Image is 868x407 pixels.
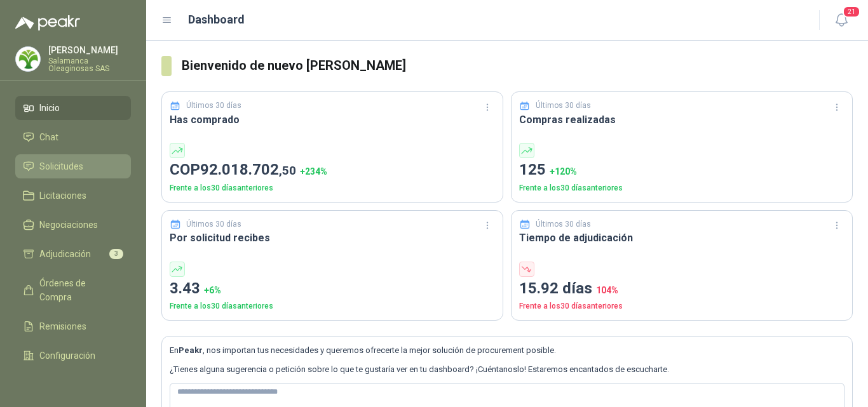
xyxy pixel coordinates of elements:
[204,285,221,295] span: + 6 %
[39,276,119,304] span: Órdenes de Compra
[16,47,40,71] img: Company Logo
[170,230,495,246] h3: Por solicitud recibes
[15,154,131,178] a: Solicitudes
[170,158,495,182] p: COP
[830,9,853,32] button: 21
[39,159,83,173] span: Solicitudes
[200,161,296,178] span: 92.018.702
[170,112,495,128] h3: Has comprado
[15,96,131,120] a: Inicio
[15,314,131,338] a: Remisiones
[596,285,618,295] span: 104 %
[536,100,591,112] p: Últimos 30 días
[170,182,495,194] p: Frente a los 30 días anteriores
[39,349,95,363] span: Configuración
[170,277,495,301] p: 3.43
[188,11,245,29] h1: Dashboard
[15,15,80,30] img: Logo peakr
[15,373,131,397] a: Manuales y ayuda
[39,101,60,115] span: Inicio
[170,300,495,312] p: Frente a los 30 días anteriores
[15,183,131,208] a: Licitaciones
[300,166,327,177] span: + 234 %
[15,344,131,368] a: Configuración
[39,189,86,203] span: Licitaciones
[39,319,86,333] span: Remisiones
[186,100,241,112] p: Últimos 30 días
[15,213,131,237] a: Negociaciones
[519,277,844,301] p: 15.92 días
[48,46,131,55] p: [PERSON_NAME]
[39,218,98,232] span: Negociaciones
[170,363,844,376] p: ¿Tienes alguna sugerencia o petición sobre lo que te gustaría ver en tu dashboard? ¡Cuéntanoslo! ...
[519,158,844,182] p: 125
[536,218,591,230] p: Últimos 30 días
[186,218,241,230] p: Últimos 30 días
[15,271,131,309] a: Órdenes de Compra
[843,6,860,18] span: 21
[39,247,91,261] span: Adjudicación
[15,242,131,266] a: Adjudicación3
[179,345,203,355] b: Peakr
[182,56,853,76] h3: Bienvenido de nuevo [PERSON_NAME]
[519,182,844,194] p: Frente a los 30 días anteriores
[519,300,844,312] p: Frente a los 30 días anteriores
[15,125,131,149] a: Chat
[550,166,577,177] span: + 120 %
[279,163,296,178] span: ,50
[519,230,844,246] h3: Tiempo de adjudicación
[39,130,58,144] span: Chat
[48,57,131,72] p: Salamanca Oleaginosas SAS
[519,112,844,128] h3: Compras realizadas
[170,344,844,357] p: En , nos importan tus necesidades y queremos ofrecerte la mejor solución de procurement posible.
[109,249,123,259] span: 3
